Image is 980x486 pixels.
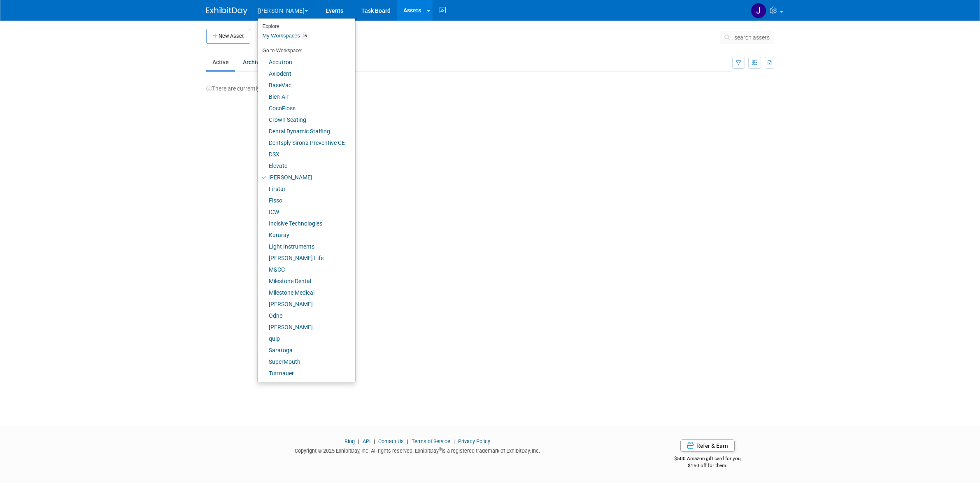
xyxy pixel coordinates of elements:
[237,54,272,70] a: Archived
[258,229,349,241] a: Kuraray
[258,333,349,344] a: quip
[258,114,349,126] a: Crown Seating
[258,218,349,229] a: Incisive Technologies
[363,438,370,444] a: API
[372,438,377,444] span: |
[258,356,349,367] a: SuperMouth
[258,126,349,137] a: Dental Dynamic Staffing
[258,344,349,356] a: Saratoga
[258,241,349,252] a: Light Instruments
[258,321,349,333] a: [PERSON_NAME]
[258,102,349,114] a: CocoFloss
[258,195,349,206] a: Fisso
[751,3,766,19] img: Justin Newborn
[206,445,629,455] div: Copyright © 2025 ExhibitDay, Inc. All rights reserved. ExhibitDay is a registered trademark of Ex...
[734,34,770,41] span: search assets
[258,172,349,183] a: [PERSON_NAME]
[258,287,349,298] a: Milestone Medical
[258,68,349,79] a: Axiodent
[405,438,410,444] span: |
[206,54,235,70] a: Active
[206,7,247,15] img: ExhibitDay
[258,252,349,264] a: [PERSON_NAME] Life
[262,29,349,43] a: My Workspaces28
[680,439,735,452] a: Refer & Earn
[345,438,355,444] a: Blog
[258,79,349,91] a: BaseVac
[258,160,349,172] a: Elevate
[412,438,450,444] a: Terms of Service
[258,275,349,287] a: Milestone Dental
[300,33,310,39] span: 28
[378,438,404,444] a: Contact Us
[258,264,349,275] a: M&CC
[206,76,774,93] div: There are currently no active assets.
[258,21,349,29] li: Explore:
[258,137,349,149] a: Dentsply Sirona Preventive CE
[258,149,349,160] a: DSX
[439,447,442,451] sup: ®
[452,438,457,444] span: |
[356,438,361,444] span: |
[641,462,774,469] div: $150 off for them.
[641,450,774,469] div: $500 Amazon gift card for you,
[258,367,349,379] a: Tuttnauer
[258,298,349,310] a: [PERSON_NAME]
[258,91,349,102] a: Bien-Air
[458,438,490,444] a: Privacy Policy
[258,206,349,218] a: ICW
[720,31,774,44] button: search assets
[206,29,250,44] button: New Asset
[258,310,349,321] a: Odne
[258,56,349,68] a: Accutron
[258,45,349,56] li: Go to Workspace:
[258,183,349,195] a: Firstar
